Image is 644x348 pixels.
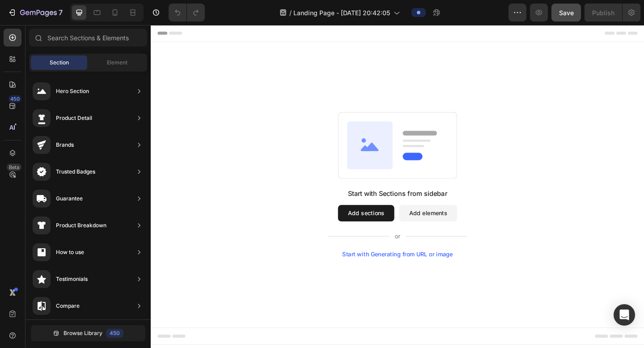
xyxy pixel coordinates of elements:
[31,325,145,341] button: Browse Library450
[551,4,581,21] button: Save
[559,9,574,17] span: Save
[214,178,322,189] div: Start with Sections from sidebar
[106,329,123,338] div: 450
[7,164,21,171] div: Beta
[289,8,292,17] span: /
[56,167,95,176] div: Trusted Badges
[592,8,614,17] div: Publish
[56,194,83,203] div: Guarantee
[56,87,89,96] div: Hero Section
[56,275,88,284] div: Testimonials
[29,29,147,47] input: Search Sections & Elements
[4,4,67,21] button: 7
[585,4,622,21] button: Publish
[169,4,205,21] div: Undo/Redo
[8,95,21,102] div: 450
[56,301,80,310] div: Compare
[107,59,127,67] span: Element
[56,248,84,257] div: How to use
[151,25,644,348] iframe: Design area
[64,329,102,337] span: Browse Library
[203,196,265,214] button: Add sections
[50,59,69,67] span: Section
[56,114,92,123] div: Product Detail
[270,196,333,214] button: Add elements
[208,246,329,253] div: Start with Generating from URL or image
[56,140,74,149] div: Brands
[614,304,635,326] div: Open Intercom Messenger
[293,8,390,17] span: Landing Page - [DATE] 20:42:05
[59,7,63,18] p: 7
[56,221,106,230] div: Product Breakdown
